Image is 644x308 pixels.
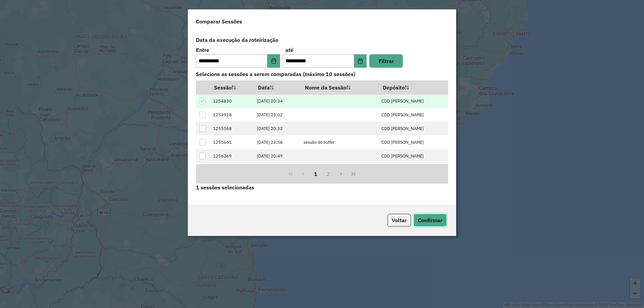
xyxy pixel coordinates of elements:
td: 1255568 [210,122,254,135]
button: Filtrar [369,54,403,68]
h4: Comparar Sessões [196,17,242,25]
label: Entre [196,46,209,54]
button: Last Page [347,168,360,180]
th: Depósito [378,80,448,95]
td: CDD [PERSON_NAME] [378,149,448,163]
td: [DATE] 20:32 [254,122,300,135]
td: CDD [PERSON_NAME] [378,135,448,149]
button: Choose Date [354,54,367,68]
label: Data da execução da roteirização [192,34,452,46]
button: Voltar [387,214,411,227]
button: 1 [309,168,322,180]
td: 1254830 [210,95,254,108]
label: 1 sessões selecionadas [196,183,254,191]
td: CDD [PERSON_NAME] [378,108,448,122]
button: Choose Date [267,54,280,68]
td: sessão do buffer [300,135,378,149]
td: [DATE] 23:58 [254,135,300,149]
label: até [285,46,293,54]
td: [DATE] 20:34 [254,95,300,108]
td: [DATE] 15:50 [254,163,300,177]
td: CDD [PERSON_NAME] [378,163,448,177]
label: Selecione as sessões a serem comparadas (máximo 10 sessões) [192,68,452,80]
button: Next Page [335,168,347,180]
td: PEDIDOS DE DOMINGO [300,163,378,177]
td: [DATE] 23:02 [254,108,300,122]
td: CDD [PERSON_NAME] [378,95,448,108]
td: [DATE] 20:49 [254,149,300,163]
td: 1256917 [210,163,254,177]
th: Data [254,80,300,95]
button: 2 [322,168,335,180]
td: 1254918 [210,108,254,122]
button: Confirmar [414,214,447,227]
th: Sessão [210,80,254,95]
th: Nome da Sessão [300,80,378,95]
td: 1256369 [210,149,254,163]
td: 1255661 [210,135,254,149]
td: CDD [PERSON_NAME] [378,122,448,135]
